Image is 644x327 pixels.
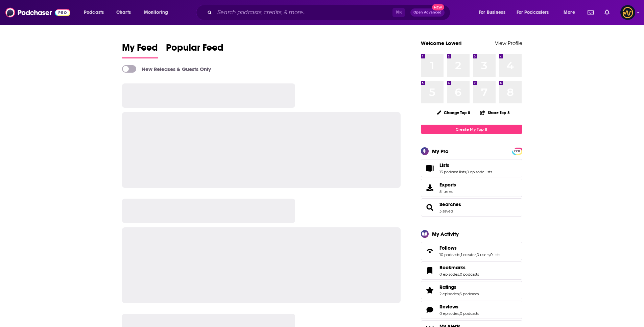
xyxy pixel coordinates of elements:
[439,265,466,271] span: Bookmarks
[459,292,479,296] a: 6 podcasts
[439,189,456,194] span: 5 items
[585,7,596,18] a: Show notifications dropdown
[139,7,177,18] button: open menu
[479,8,505,17] span: For Business
[439,201,461,207] a: Searches
[421,159,522,177] span: Lists
[432,148,449,154] div: My Pro
[439,292,459,296] a: 2 episodes
[477,252,490,257] a: 0 users
[474,7,514,18] button: open menu
[423,305,437,315] a: Reviews
[439,245,500,251] a: Follows
[423,203,437,212] a: Searches
[460,252,461,257] span: ,
[620,5,635,20] img: User Profile
[166,42,223,57] span: Popular Feed
[421,179,522,197] a: Exports
[512,7,559,18] button: open menu
[423,246,437,256] a: Follows
[122,42,158,58] a: My Feed
[421,281,522,299] span: Ratings
[432,231,459,237] div: My Activity
[122,42,158,57] span: My Feed
[564,8,575,17] span: More
[439,304,479,310] a: Reviews
[392,8,405,17] span: ⌘ K
[439,265,479,271] a: Bookmarks
[421,125,522,134] a: Create My Top 8
[459,311,460,316] span: ,
[439,284,456,290] span: Ratings
[144,8,168,17] span: Monitoring
[620,5,635,20] span: Logged in as LowerStreet
[467,170,492,174] a: 0 episode lists
[439,162,492,168] a: Lists
[432,4,444,10] span: New
[620,5,635,20] button: Show profile menu
[513,149,521,154] span: PRO
[513,148,521,153] a: PRO
[559,7,583,18] button: open menu
[423,266,437,275] a: Bookmarks
[433,108,475,117] button: Change Top 8
[439,162,449,168] span: Lists
[5,6,70,19] img: Podchaser - Follow, Share and Rate Podcasts
[413,11,442,14] span: Open Advanced
[439,245,457,251] span: Follows
[410,8,445,17] button: Open AdvancedNew
[490,252,500,257] a: 0 lists
[423,183,437,193] span: Exports
[459,292,459,296] span: ,
[421,242,522,260] span: Follows
[423,285,437,295] a: Ratings
[421,261,522,280] span: Bookmarks
[460,311,479,316] a: 0 podcasts
[421,198,522,217] span: Searches
[79,7,113,18] button: open menu
[112,7,135,18] a: Charts
[602,7,612,18] a: Show notifications dropdown
[421,301,522,319] span: Reviews
[439,311,459,316] a: 0 episodes
[466,170,467,174] span: ,
[476,252,477,257] span: ,
[480,106,510,119] button: Share Top 8
[202,5,457,20] div: Search podcasts, credits, & more...
[460,272,479,277] a: 0 podcasts
[439,182,456,188] span: Exports
[490,252,490,257] span: ,
[215,7,392,18] input: Search podcasts, credits, & more...
[439,284,479,290] a: Ratings
[439,272,459,277] a: 0 episodes
[122,65,211,73] a: New Releases & Guests Only
[439,304,458,310] span: Reviews
[459,272,460,277] span: ,
[84,8,104,17] span: Podcasts
[461,252,476,257] a: 1 creator
[495,40,522,46] a: View Profile
[439,209,453,213] a: 3 saved
[517,8,549,17] span: For Podcasters
[116,8,131,17] span: Charts
[439,170,466,174] a: 13 podcast lists
[166,42,223,58] a: Popular Feed
[421,40,462,46] a: Welcome Lower!
[423,163,437,173] a: Lists
[439,252,460,257] a: 10 podcasts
